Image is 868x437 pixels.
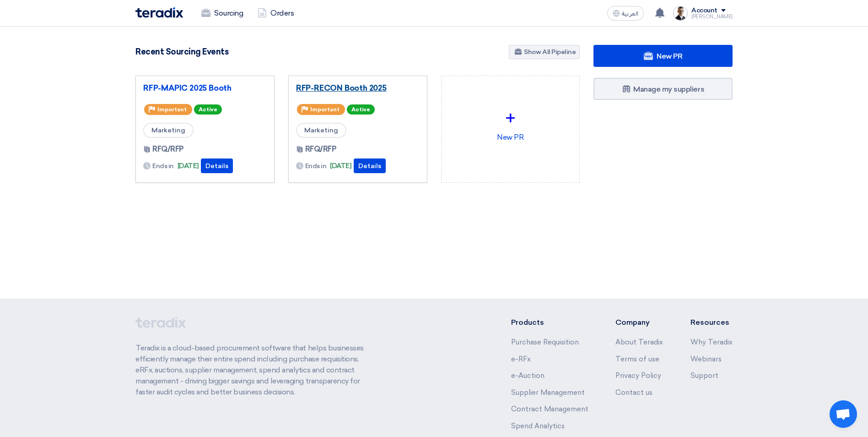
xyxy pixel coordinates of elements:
img: Teradix logo [135,7,183,18]
a: Manage my suppliers [593,78,733,100]
a: Sourcing [194,3,250,23]
a: Open chat [830,400,857,428]
span: RFQ/RFP [152,144,184,155]
div: [PERSON_NAME] [691,14,733,19]
a: Contract Management [511,405,588,413]
button: Details [354,158,386,173]
span: Active [347,104,375,115]
span: العربية [622,11,638,17]
h4: Recent Sourcing Events [135,47,228,57]
li: Products [511,317,588,328]
span: Important [310,106,340,113]
span: RFQ/RFP [305,144,337,155]
a: Terms of use [615,355,659,363]
span: Ends in [152,161,174,171]
a: Why Teradix [690,338,733,346]
a: Spend Analytics [511,422,565,430]
a: e-RFx [511,355,531,363]
button: العربية [607,6,644,21]
span: [DATE] [330,161,351,171]
a: Orders [250,3,301,23]
button: Details [201,158,233,173]
div: New PR [449,83,572,164]
div: Account [691,7,717,15]
li: Company [615,317,663,328]
span: New PR [657,52,682,60]
a: About Teradix [615,338,663,346]
span: Marketing [143,123,194,138]
span: Ends in [305,161,327,171]
a: RFP-MAPIC 2025 Booth [143,83,267,93]
a: Webinars [690,355,722,363]
a: Supplier Management [511,388,585,397]
li: Resources [690,317,733,328]
a: Privacy Policy [615,371,661,380]
a: Show All Pipeline [509,45,580,59]
span: [DATE] [178,161,199,171]
p: Teradix is a cloud-based procurement software that helps businesses efficiently manage their enti... [135,343,374,398]
span: Important [157,106,187,113]
div: + [449,104,572,132]
a: e-Auction [511,371,545,380]
img: Jamal_pic_no_background_1753695917957.png [673,6,688,21]
span: Active [194,104,222,115]
a: Contact us [615,388,652,397]
a: Purchase Requisition [511,338,579,346]
a: RFP-RECON Booth 2025 [296,83,420,93]
span: Marketing [296,123,346,138]
a: Support [690,371,718,380]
